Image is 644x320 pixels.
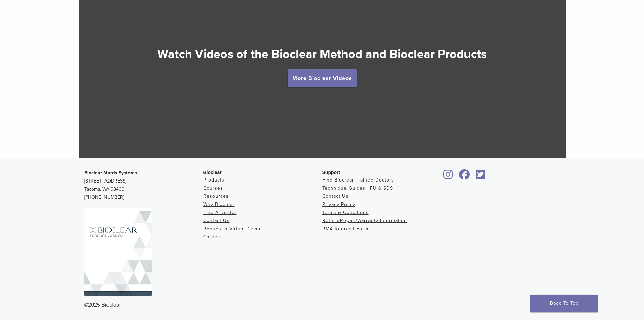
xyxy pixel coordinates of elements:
a: Contact Us [322,193,349,199]
a: RMA Request Form [322,226,368,232]
a: Bioclear [441,173,455,180]
a: Privacy Policy [322,201,355,207]
img: Bioclear [84,208,152,296]
a: More Bioclear Videos [288,69,357,87]
a: Bioclear [457,173,472,180]
a: Find Bioclear Trained Doctors [322,177,394,183]
a: Terms & Conditions [322,210,369,215]
h2: Watch Videos of the Bioclear Method and Bioclear Products [79,46,566,62]
span: Support [322,170,340,175]
a: Products [203,177,224,183]
a: Back To Top [530,295,598,312]
a: Technique Guides, IFU & SDS [322,185,393,191]
a: Why Bioclear [203,201,235,207]
div: ©2025 Bioclear [84,301,560,309]
p: [STREET_ADDRESS] Tacoma, WA 98409 [PHONE_NUMBER] [84,169,203,201]
a: Careers [203,234,222,240]
a: Resources [203,193,229,199]
a: Contact Us [203,218,230,223]
a: Request a Virtual Demo [203,226,260,232]
span: Bioclear [203,170,222,175]
a: Courses [203,185,223,191]
a: Return/Repair/Warranty Information [322,218,407,223]
a: Bioclear [474,173,488,180]
strong: Bioclear Matrix Systems [84,170,137,176]
a: Find A Doctor [203,210,237,215]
